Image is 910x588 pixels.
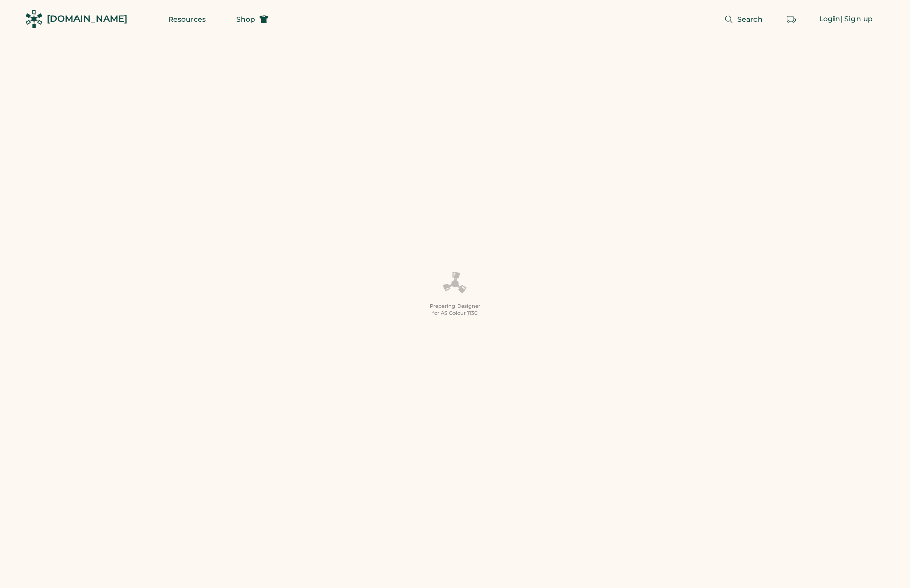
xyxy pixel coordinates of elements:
[737,16,763,23] span: Search
[47,13,127,25] div: [DOMAIN_NAME]
[224,9,280,29] button: Shop
[25,10,43,28] img: Rendered Logo - Screens
[819,14,841,24] div: Login
[781,9,801,29] button: Retrieve an order
[443,271,467,297] img: Platens-Black-Loader-Spin-rich%20black.webp
[840,14,873,24] div: | Sign up
[430,303,480,317] div: Preparing Designer for AS Colour 1130
[712,9,775,29] button: Search
[236,16,255,23] span: Shop
[156,9,218,29] button: Resources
